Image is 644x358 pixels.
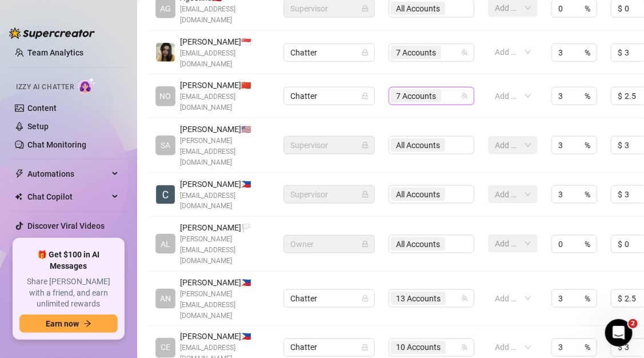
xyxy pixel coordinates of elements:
[160,2,171,15] span: AG
[180,92,270,113] span: [EMAIL_ADDRESS][DOMAIN_NAME]
[156,185,175,204] img: Carl Belotindos
[15,169,24,178] span: thunderbolt
[396,90,436,102] span: 7 Accounts
[290,339,368,356] span: Chatter
[180,123,270,136] span: [PERSON_NAME] 🇺🇸
[290,44,368,61] span: Chatter
[362,142,369,149] span: lock
[362,191,369,198] span: lock
[461,93,468,100] span: team
[180,136,270,168] span: [PERSON_NAME][EMAIL_ADDRESS][DOMAIN_NAME]
[9,27,95,39] img: logo-BBDzfeDw.svg
[27,165,109,183] span: Automations
[180,331,270,343] span: [PERSON_NAME] 🇵🇭
[180,221,270,234] span: [PERSON_NAME] 🏳️
[160,292,171,305] span: AN
[27,221,105,230] a: Discover Viral Videos
[290,236,368,253] span: Owner
[461,49,468,56] span: team
[161,238,170,250] span: AL
[290,137,368,154] span: Supervisor
[27,104,57,113] a: Content
[461,295,468,302] span: team
[180,190,270,212] span: [EMAIL_ADDRESS][DOMAIN_NAME]
[15,193,22,201] img: Chat Copilot
[27,122,49,131] a: Setup
[362,93,369,100] span: lock
[391,46,441,59] span: 7 Accounts
[83,320,91,328] span: arrow-right
[629,319,638,328] span: 2
[27,48,83,57] a: Team Analytics
[362,344,369,351] span: lock
[391,89,441,103] span: 7 Accounts
[160,90,171,102] span: NO
[19,315,118,333] button: Earn nowarrow-right
[161,341,170,354] span: CE
[362,5,369,12] span: lock
[391,341,446,355] span: 10 Accounts
[180,79,270,92] span: [PERSON_NAME] 🇨🇳
[180,276,270,289] span: [PERSON_NAME] 🇵🇭
[391,292,446,305] span: 13 Accounts
[362,241,369,248] span: lock
[396,46,436,59] span: 7 Accounts
[180,48,270,70] span: [EMAIL_ADDRESS][DOMAIN_NAME]
[180,289,270,321] span: [PERSON_NAME][EMAIL_ADDRESS][DOMAIN_NAME]
[461,344,468,351] span: team
[290,87,368,105] span: Chatter
[27,140,86,149] a: Chat Monitoring
[19,249,118,272] span: 🎁 Get $100 in AI Messages
[180,178,270,190] span: [PERSON_NAME] 🇵🇭
[46,319,79,328] span: Earn now
[156,43,175,62] img: Joy Gabrielle Palaran
[27,188,109,206] span: Chat Copilot
[180,35,270,48] span: [PERSON_NAME] 🇸🇬
[396,341,441,354] span: 10 Accounts
[362,49,369,56] span: lock
[161,139,170,152] span: SA
[290,290,368,307] span: Chatter
[78,77,96,94] img: AI Chatter
[180,4,270,26] span: [EMAIL_ADDRESS][DOMAIN_NAME]
[290,186,368,203] span: Supervisor
[396,292,441,305] span: 13 Accounts
[19,276,118,310] span: Share [PERSON_NAME] with a friend, and earn unlimited rewards
[605,319,633,347] iframe: Intercom live chat
[362,295,369,302] span: lock
[16,82,74,93] span: Izzy AI Chatter
[180,234,270,266] span: [PERSON_NAME][EMAIL_ADDRESS][DOMAIN_NAME]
